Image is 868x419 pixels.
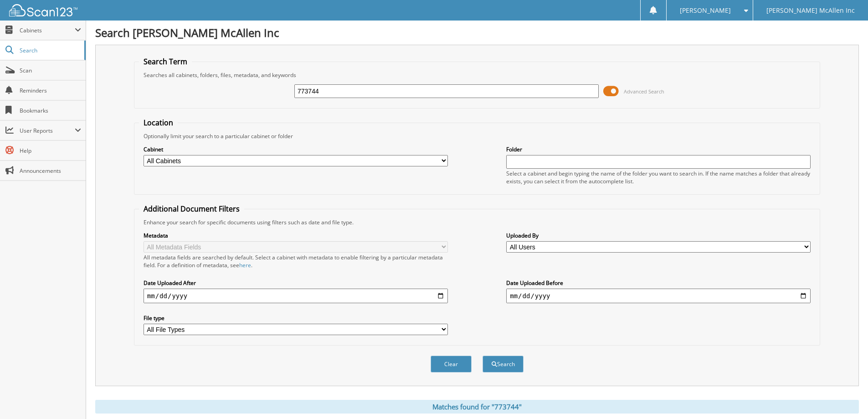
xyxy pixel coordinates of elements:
[144,289,448,303] input: start
[95,25,859,40] h1: Search [PERSON_NAME] McAllen Inc
[20,26,75,34] span: Cabinets
[766,8,855,13] span: [PERSON_NAME] McAllen Inc
[139,132,815,140] div: Optionally limit your search to a particular cabinet or folder
[20,47,80,54] span: Search
[20,107,81,114] span: Bookmarks
[431,356,472,372] button: Clear
[144,232,448,239] label: Metadata
[20,127,75,134] span: User Reports
[144,279,448,287] label: Date Uploaded After
[680,8,731,13] span: [PERSON_NAME]
[144,314,448,322] label: File type
[95,400,859,414] div: Matches found for "773744"
[506,279,811,287] label: Date Uploaded Before
[20,147,81,155] span: Help
[144,145,448,153] label: Cabinet
[20,67,81,74] span: Scan
[20,87,81,94] span: Reminders
[139,118,178,128] legend: Location
[139,71,815,79] div: Searches all cabinets, folders, files, metadata, and keywords
[506,145,811,153] label: Folder
[139,204,244,214] legend: Additional Document Filters
[139,218,815,226] div: Enhance your search for specific documents using filters such as date and file type.
[9,4,77,16] img: scan123-logo-white.svg
[239,261,251,269] a: here
[144,253,448,269] div: All metadata fields are searched by default. Select a cabinet with metadata to enable filtering b...
[139,57,192,67] legend: Search Term
[506,232,811,239] label: Uploaded By
[506,170,811,185] div: Select a cabinet and begin typing the name of the folder you want to search in. If the name match...
[506,289,811,303] input: end
[483,356,524,372] button: Search
[624,88,664,95] span: Advanced Search
[20,167,81,175] span: Announcements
